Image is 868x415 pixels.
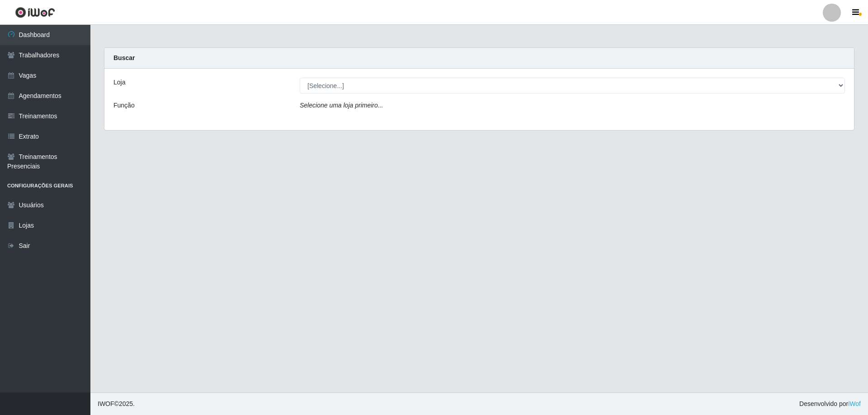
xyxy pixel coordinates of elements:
[98,400,114,407] span: IWOF
[113,54,135,61] strong: Buscar
[113,78,125,87] label: Loja
[98,399,135,409] span: © 2025 .
[113,101,135,110] label: Função
[799,399,861,409] span: Desenvolvido por
[300,102,383,109] i: Selecione uma loja primeiro...
[848,400,861,407] a: iWof
[15,7,55,18] img: CoreUI Logo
